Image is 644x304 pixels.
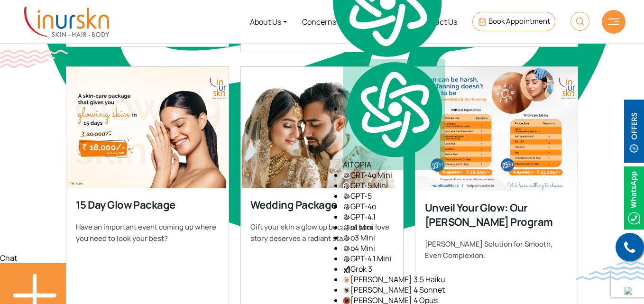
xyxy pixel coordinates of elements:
a: Concerns [294,4,350,39]
img: inurskn-logo [24,7,109,37]
div: o4 Mini [343,243,445,253]
span: Book Appointment [488,16,550,26]
div: GPT-5 [343,191,445,201]
img: offerBt [624,100,644,163]
img: gpt-black.svg [343,182,350,190]
img: hamLine.svg [608,18,619,25]
img: claude-35-haiku.svg [343,276,350,284]
div: AITOPIA [343,59,445,169]
div: Grok 3 [343,264,445,274]
div: GPT-4o [343,201,445,212]
div: [PERSON_NAME] 4 Sonnet [343,285,445,295]
img: gpt-black.svg [343,213,350,221]
img: claude-35-sonnet.svg [343,286,350,294]
a: About Us [242,4,294,39]
img: Whatsappicon [624,166,644,230]
div: Gift your skin a glow up because your love story deserves a radiant start [250,221,394,244]
img: up-blue-arrow.svg [625,287,632,295]
div: o3 Mini [343,232,445,243]
img: HeaderSearch [570,12,589,31]
a: Whatsappicon [624,192,644,202]
div: 15 Day Glow Package [76,198,218,212]
div: GPT-4.1 Mini [343,253,445,264]
div: Wedding Package [250,198,393,212]
img: 15 Day Glow Package [66,67,229,189]
div: GPT-4o Mini [343,170,445,180]
img: gpt-black.svg [343,193,350,200]
img: gpt-black.svg [343,224,350,231]
div: Unveil Your Glow: Our [PERSON_NAME] Program [425,201,567,229]
img: Wedding Package [240,67,404,189]
img: Unveil Your Glow: Our De-Tan Program [415,67,578,192]
img: gpt-black.svg [343,234,350,242]
img: gpt-black.svg [343,255,350,263]
img: gpt-black.svg [343,245,350,252]
div: Have an important event coming up where you need to look your best? [76,221,219,244]
a: Book Appointment [472,12,555,31]
div: [PERSON_NAME] 3.5 Haiku [343,274,445,285]
img: gpt-black.svg [343,172,350,179]
img: logo.svg [343,59,445,159]
img: bluewave [576,261,644,280]
div: [PERSON_NAME] Solution for Smooth, Even Complexion. [425,239,568,261]
div: GPT-4.1 [343,212,445,222]
img: gpt-black.svg [343,203,350,211]
div: GPT-5 Mini [343,180,445,191]
div: o1 Mini [343,222,445,232]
